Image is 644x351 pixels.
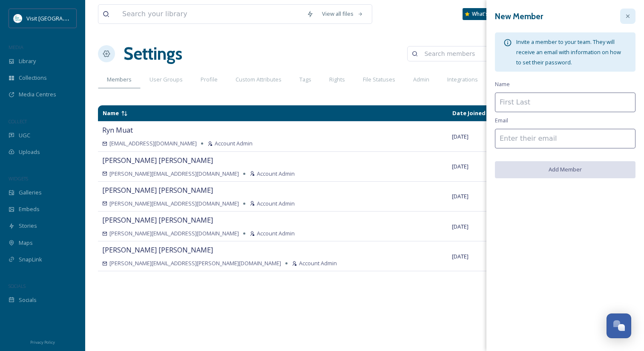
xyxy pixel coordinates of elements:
[9,118,27,125] span: COLLECT
[19,205,40,213] span: Embeds
[102,156,213,165] span: [PERSON_NAME] [PERSON_NAME]
[257,170,295,178] span: Account Admin
[103,109,119,117] span: Name
[30,339,55,345] span: Privacy Policy
[201,75,218,84] span: Profile
[98,106,447,121] td: Sort descending
[495,10,543,23] h3: New Member
[9,283,26,289] span: SOCIALS
[102,186,213,195] span: [PERSON_NAME] [PERSON_NAME]
[452,162,469,170] span: [DATE]
[299,259,337,267] span: Account Admin
[19,74,47,82] span: Collections
[19,255,42,264] span: SnapLink
[318,6,368,22] a: View all files
[448,106,521,121] td: Sort ascending
[9,175,28,182] span: WIDGETS
[109,170,239,178] span: [PERSON_NAME][EMAIL_ADDRESS][DOMAIN_NAME]
[452,223,469,230] span: [DATE]
[109,229,239,238] span: [PERSON_NAME][EMAIL_ADDRESS][DOMAIN_NAME]
[495,129,635,148] input: Enter their email
[109,259,281,267] span: [PERSON_NAME][EMAIL_ADDRESS][PERSON_NAME][DOMAIN_NAME]
[9,44,23,50] span: MEDIA
[19,148,40,156] span: Uploads
[102,215,213,225] span: [PERSON_NAME] [PERSON_NAME]
[30,336,55,347] a: Privacy Policy
[215,139,253,148] span: Account Admin
[19,57,36,65] span: Library
[607,313,631,338] button: Open Chat
[236,75,282,84] span: Custom Attributes
[363,75,395,84] span: File Statuses
[452,109,486,117] span: Date Joined
[447,75,478,84] span: Integrations
[19,296,37,304] span: Socials
[495,80,510,88] span: Name
[19,90,56,99] span: Media Centres
[19,222,37,230] span: Stories
[329,75,345,84] span: Rights
[257,200,295,208] span: Account Admin
[463,8,505,20] a: What's New
[516,38,621,66] span: Invite a member to your team. They will receive an email with information on how to set their pas...
[257,229,295,238] span: Account Admin
[420,45,503,62] input: Search members
[118,5,302,23] input: Search your library
[495,161,635,178] button: Add Member
[149,75,183,84] span: User Groups
[19,189,42,197] span: Galleries
[102,245,213,255] span: [PERSON_NAME] [PERSON_NAME]
[102,125,133,135] span: Ryn Muat
[107,75,132,84] span: Members
[109,139,197,148] span: [EMAIL_ADDRESS][DOMAIN_NAME]
[452,192,469,200] span: [DATE]
[26,14,92,22] span: Visit [GEOGRAPHIC_DATA]
[19,239,33,247] span: Maps
[495,93,635,112] input: First Last
[495,116,508,125] span: Email
[299,75,311,84] span: Tags
[124,41,182,67] h1: Settings
[413,75,429,84] span: Admin
[14,14,22,23] img: download.jpeg
[452,252,469,260] span: [DATE]
[19,131,30,139] span: UGC
[452,133,469,140] span: [DATE]
[109,200,239,208] span: [PERSON_NAME][EMAIL_ADDRESS][DOMAIN_NAME]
